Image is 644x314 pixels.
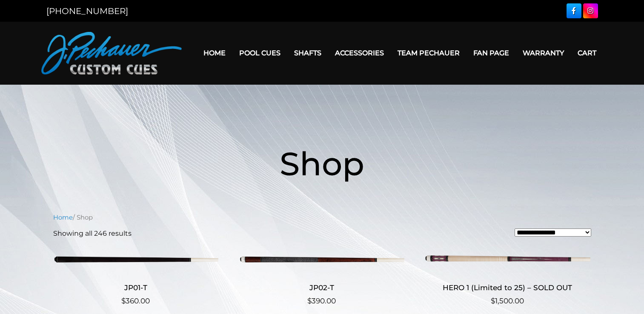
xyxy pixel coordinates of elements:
[328,42,391,64] a: Accessories
[53,245,219,273] img: JP01-T
[491,297,495,305] span: $
[41,32,182,74] img: Pechauer Custom Cues
[239,245,404,273] img: JP02-T
[53,280,219,295] h2: JP01-T
[53,214,73,221] a: Home
[307,297,312,305] span: $
[516,42,571,64] a: Warranty
[239,245,404,307] a: JP02-T $390.00
[121,297,150,305] bdi: 360.00
[425,245,590,307] a: HERO 1 (Limited to 25) – SOLD OUT $1,500.00
[232,42,287,64] a: Pool Cues
[515,228,591,237] select: Shop order
[571,42,603,64] a: Cart
[391,42,467,64] a: Team Pechauer
[53,228,132,239] p: Showing all 246 results
[197,42,232,64] a: Home
[280,144,364,183] span: Shop
[53,245,219,307] a: JP01-T $360.00
[425,245,590,273] img: HERO 1 (Limited to 25) - SOLD OUT
[425,280,590,295] h2: HERO 1 (Limited to 25) – SOLD OUT
[287,42,328,64] a: Shafts
[491,297,524,305] bdi: 1,500.00
[121,297,126,305] span: $
[46,6,128,16] a: [PHONE_NUMBER]
[53,213,591,222] nav: Breadcrumb
[307,297,336,305] bdi: 390.00
[467,42,516,64] a: Fan Page
[239,280,404,295] h2: JP02-T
